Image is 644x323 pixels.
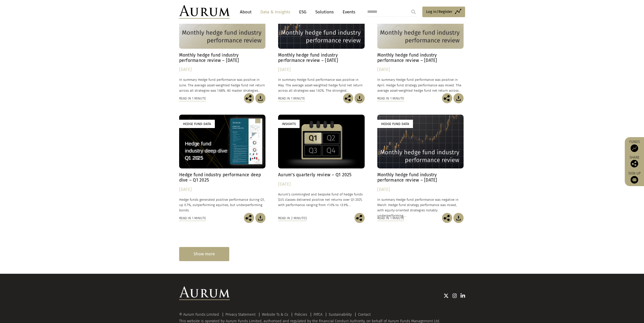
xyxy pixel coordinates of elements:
[278,215,307,221] div: Read in 2 minutes
[278,115,365,213] a: Insights Aurum’s quarterly review – Q1 2025 [DATE] Aurum’s commingled and bespoke fund of hedge f...
[444,293,449,298] img: Twitter icon
[179,53,266,63] h4: Monthly hedge fund industry performance review – [DATE]
[631,160,638,167] img: Share this post
[377,53,464,63] h4: Monthly hedge fund industry performance review – [DATE]
[453,213,464,223] img: Download Article
[453,93,464,103] img: Download Article
[278,192,365,208] p: Aurum’s commingled and bespoke fund of hedge funds $US classes delivered positive net returns ove...
[179,5,230,19] img: Aurum
[179,66,266,73] div: [DATE]
[377,215,404,221] div: Read in 1 minute
[278,77,365,93] p: In summary Hedge fund performance was positive in May. The average asset-weighted hedge fund net ...
[631,144,638,152] img: Access Funds
[179,247,229,261] div: Show more
[262,312,288,317] a: Website Ts & Cs
[408,7,419,17] input: Submit
[377,96,404,101] div: Read in 1 minute
[179,286,230,300] img: Aurum Logo
[258,7,293,17] a: Data & Insights
[377,120,413,128] div: Hedge Fund Data
[179,215,206,221] div: Read in 1 minute
[377,197,464,218] p: In summary Hedge fund performance was negative in March. Hedge fund strategy performance was mixe...
[297,7,309,17] a: ESG
[278,96,305,101] div: Read in 1 minute
[244,93,254,103] img: Share this post
[179,96,206,101] div: Read in 1 minute
[377,77,464,93] p: In summary Hedge fund performance was positive in April. Hedge fund strategy performance was mixe...
[627,171,641,184] a: Sign up
[627,140,641,152] a: Funds
[179,77,266,93] p: In summary Hedge fund performance was positive in June. The average asset-weighted hedge fund net...
[278,66,365,73] div: [DATE]
[343,93,353,103] img: Share this post
[278,181,365,188] div: [DATE]
[255,93,265,103] img: Download Article
[179,186,266,193] div: [DATE]
[237,7,254,17] a: About
[255,213,265,223] img: Download Article
[377,115,464,213] a: Hedge Fund Data Monthly hedge fund industry performance review – [DATE] [DATE] In summary Hedge f...
[355,93,365,103] img: Download Article
[358,312,371,317] a: Contact
[422,7,465,17] a: Log in/Register
[461,293,465,298] img: Linkedin icon
[329,312,352,317] a: Sustainability
[627,156,641,167] div: Share
[179,197,266,213] p: Hedge funds generated positive performance during Q1, up 0.7%, outperforming equities, but underp...
[442,213,452,223] img: Share this post
[179,115,266,213] a: Hedge Fund Data Hedge fund industry performance deep dive – Q1 2025 [DATE] Hedge funds generated ...
[179,313,222,316] div: © Aurum Funds Limited
[377,66,464,73] div: [DATE]
[278,53,365,63] h4: Monthly hedge fund industry performance review – [DATE]
[340,7,355,17] a: Events
[295,312,307,317] a: Policies
[244,213,254,223] img: Share this post
[377,172,464,183] h4: Monthly hedge fund industry performance review – [DATE]
[314,312,322,317] a: FATCA
[313,7,336,17] a: Solutions
[426,9,452,15] span: Log in/Register
[225,312,256,317] a: Privacy Statement
[452,293,457,298] img: Instagram icon
[377,186,464,193] div: [DATE]
[278,120,300,128] div: Insights
[278,172,365,178] h4: Aurum’s quarterly review – Q1 2025
[179,120,215,128] div: Hedge Fund Data
[442,93,452,103] img: Share this post
[355,213,365,223] img: Share this post
[179,172,266,183] h4: Hedge fund industry performance deep dive – Q1 2025
[631,176,638,184] img: Sign up to our newsletter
